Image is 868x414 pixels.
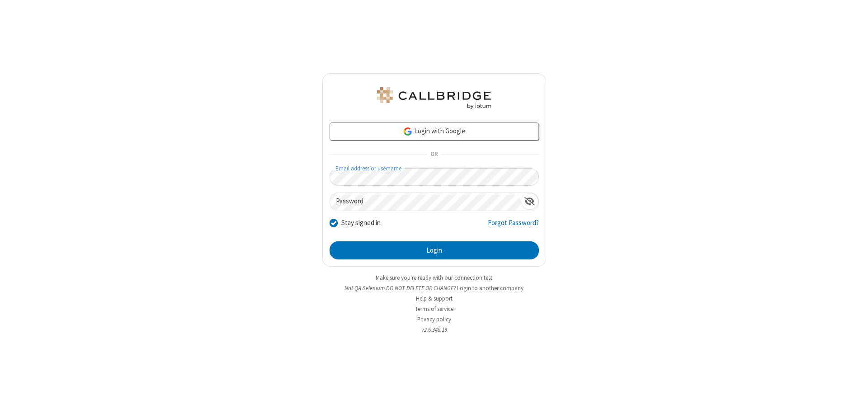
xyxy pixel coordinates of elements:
label: Stay signed in [341,218,381,228]
a: Terms of service [415,305,453,313]
div: Show password [521,193,538,210]
a: Login with Google [330,122,539,141]
input: Password [330,193,521,211]
button: Login [330,241,539,259]
span: OR [427,148,441,161]
a: Make sure you're ready with our connection test [376,274,492,282]
button: Login to another company [457,284,524,292]
img: google-icon.png [403,127,413,136]
li: Not QA Selenium DO NOT DELETE OR CHANGE? [322,284,546,292]
li: v2.6.348.19 [322,325,546,334]
a: Forgot Password? [488,218,539,235]
img: QA Selenium DO NOT DELETE OR CHANGE [375,87,493,109]
a: Help & support [416,295,453,302]
a: Privacy policy [417,315,451,323]
input: Email address or username [330,168,539,186]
